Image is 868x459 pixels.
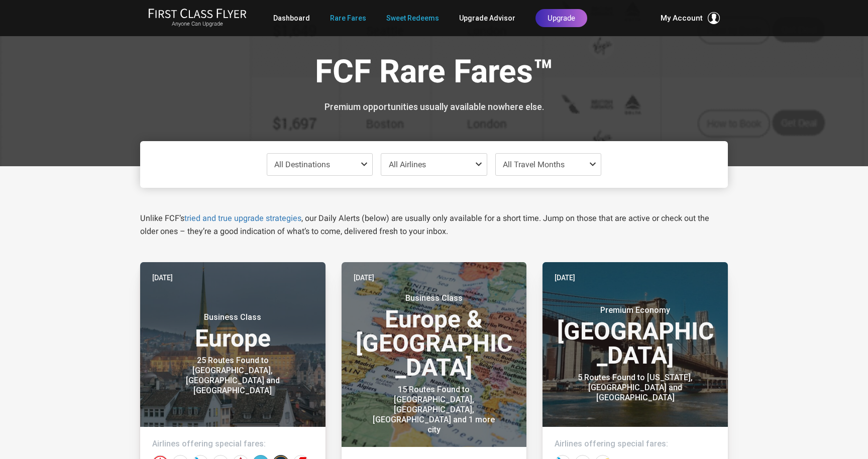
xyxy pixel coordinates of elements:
div: 15 Routes Found to [GEOGRAPHIC_DATA], [GEOGRAPHIC_DATA], [GEOGRAPHIC_DATA] and 1 more city [371,385,497,435]
a: Upgrade [535,9,587,27]
h3: Premium opportunities usually available nowhere else. [148,102,720,112]
a: Dashboard [273,9,310,27]
div: 25 Routes Found to [GEOGRAPHIC_DATA], [GEOGRAPHIC_DATA] and [GEOGRAPHIC_DATA] [170,356,295,396]
span: My Account [661,12,703,24]
span: All Airlines [389,160,426,169]
button: My Account [661,12,720,24]
span: All Destinations [274,160,330,169]
h3: [GEOGRAPHIC_DATA] [555,305,716,368]
h3: Europe & [GEOGRAPHIC_DATA] [354,293,515,380]
span: All Travel Months [503,160,565,169]
time: [DATE] [152,272,173,283]
small: Business Class [371,293,497,303]
h3: Europe [152,312,313,351]
small: Anyone Can Upgrade [148,21,247,28]
time: [DATE] [555,272,575,283]
div: 5 Routes Found to [US_STATE], [GEOGRAPHIC_DATA] and [GEOGRAPHIC_DATA] [573,373,698,403]
time: [DATE] [354,272,374,283]
h4: Airlines offering special fares: [555,439,716,449]
a: Rare Fares [330,9,366,27]
a: Upgrade Advisor [459,9,515,27]
a: First Class FlyerAnyone Can Upgrade [148,8,247,28]
h4: Airlines offering special fares: [152,439,313,449]
a: tried and true upgrade strategies [184,213,301,223]
img: First Class Flyer [148,8,247,19]
small: Premium Economy [573,305,698,315]
p: Unlike FCF’s , our Daily Alerts (below) are usually only available for a short time. Jump on thos... [140,212,728,238]
small: Business Class [170,312,295,322]
a: Sweet Redeems [386,9,439,27]
h1: FCF Rare Fares™ [148,54,720,93]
